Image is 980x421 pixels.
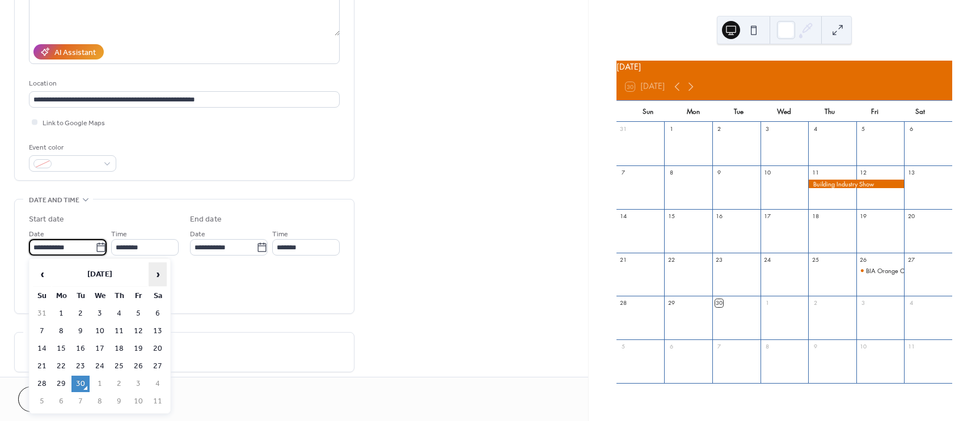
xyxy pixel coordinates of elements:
[110,376,128,392] td: 2
[619,256,627,263] div: 21
[52,341,70,357] td: 15
[763,343,771,351] div: 8
[907,212,915,220] div: 20
[668,168,675,176] div: 8
[812,256,820,263] div: 25
[763,256,771,263] div: 24
[29,78,337,90] div: Location
[190,214,222,226] div: End date
[907,168,915,176] div: 13
[907,343,915,351] div: 11
[33,305,51,322] td: 31
[619,299,627,307] div: 28
[812,343,820,351] div: 9
[715,256,723,263] div: 23
[716,101,762,122] div: Tue
[762,101,807,122] div: Wed
[272,228,288,240] span: Time
[808,180,904,188] div: Building Industry Show
[29,194,79,206] span: Date and time
[149,305,167,322] td: 6
[619,343,627,351] div: 5
[149,358,167,375] td: 27
[898,101,943,122] div: Sat
[671,101,716,122] div: Mon
[715,125,723,133] div: 2
[668,256,675,263] div: 22
[110,288,128,304] th: Th
[71,341,90,357] td: 16
[110,305,128,322] td: 4
[29,142,114,154] div: Event color
[110,323,128,339] td: 11
[71,376,90,392] td: 30
[129,288,147,304] th: Fr
[33,44,104,59] button: AI Assistant
[859,343,867,351] div: 10
[715,168,723,176] div: 9
[149,323,167,339] td: 13
[859,125,867,133] div: 5
[149,341,167,357] td: 20
[149,393,167,410] td: 11
[91,288,109,304] th: We
[812,299,820,307] div: 2
[129,393,147,410] td: 10
[856,266,905,275] div: BIA Orange County Annual Softball Tournament
[52,262,147,287] th: [DATE]
[71,305,90,322] td: 2
[763,299,771,307] div: 1
[812,212,820,220] div: 18
[715,299,723,307] div: 30
[52,358,70,375] td: 22
[29,214,64,226] div: Start date
[52,288,70,304] th: Mo
[33,341,51,357] td: 14
[33,323,51,339] td: 7
[715,343,723,351] div: 7
[52,323,70,339] td: 8
[52,393,70,410] td: 6
[91,323,109,339] td: 10
[807,101,852,122] div: Thu
[91,341,109,357] td: 17
[129,341,147,357] td: 19
[190,228,205,240] span: Date
[668,212,675,220] div: 15
[111,228,127,240] span: Time
[626,101,671,122] div: Sun
[52,305,70,322] td: 1
[33,376,51,392] td: 28
[859,212,867,220] div: 19
[91,393,109,410] td: 8
[71,358,90,375] td: 23
[18,386,88,412] button: Cancel
[54,47,96,59] div: AI Assistant
[619,125,627,133] div: 31
[110,358,128,375] td: 25
[110,393,128,410] td: 9
[110,341,128,357] td: 18
[33,288,51,304] th: Su
[33,358,51,375] td: 21
[763,212,771,220] div: 17
[715,212,723,220] div: 16
[907,125,915,133] div: 6
[129,305,147,322] td: 5
[859,168,867,176] div: 12
[668,343,675,351] div: 6
[619,168,627,176] div: 7
[129,376,147,392] td: 3
[129,323,147,339] td: 12
[129,358,147,375] td: 26
[91,376,109,392] td: 1
[852,101,898,122] div: Fri
[43,117,105,129] span: Link to Google Maps
[812,168,820,176] div: 11
[149,288,167,304] th: Sa
[71,288,90,304] th: Tu
[907,299,915,307] div: 4
[29,228,44,240] span: Date
[668,299,675,307] div: 29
